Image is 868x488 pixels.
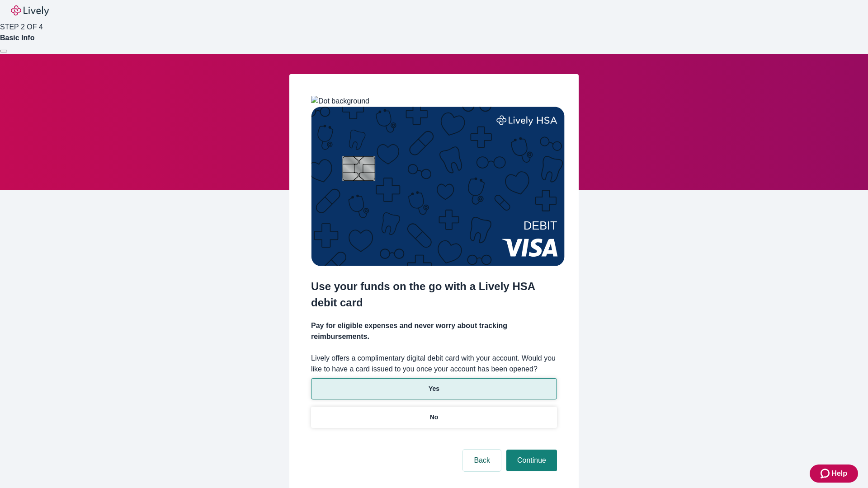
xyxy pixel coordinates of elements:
[311,407,557,428] button: No
[430,413,439,422] p: No
[311,107,565,266] img: Debit card
[311,320,557,342] h4: Pay for eligible expenses and never worry about tracking reimbursements.
[311,96,369,107] img: Dot background
[463,450,501,471] button: Back
[311,353,557,375] label: Lively offers a complimentary digital debit card with your account. Would you like to have a card...
[311,278,557,311] h2: Use your funds on the go with a Lively HSA debit card
[821,468,831,479] svg: Zendesk support icon
[311,378,557,399] button: Yes
[506,450,557,471] button: Continue
[831,468,847,479] span: Help
[11,5,49,16] img: Lively
[429,384,439,394] p: Yes
[810,465,858,483] button: Zendesk support iconHelp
